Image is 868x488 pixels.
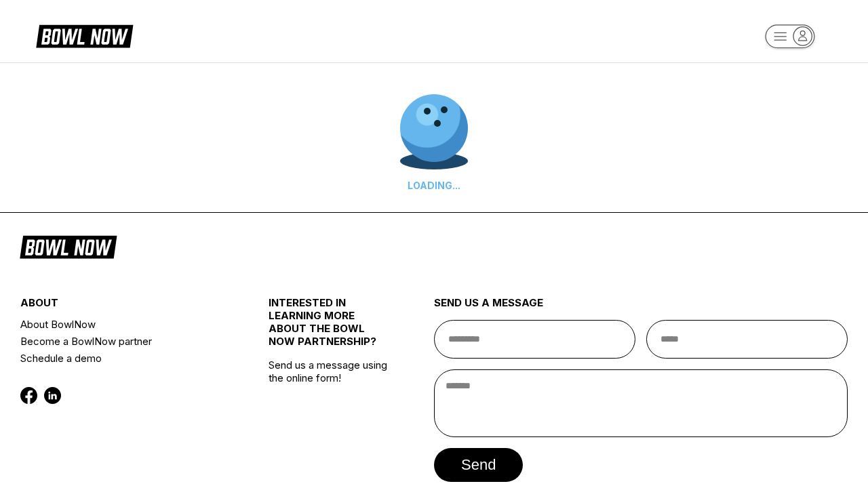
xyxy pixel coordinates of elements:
[20,350,227,367] a: Schedule a demo
[20,296,227,316] div: about
[434,296,848,320] div: send us a message
[20,316,227,333] a: About BowlNow
[20,333,227,350] a: Become a BowlNow partner
[269,296,393,359] div: INTERESTED IN LEARNING MORE ABOUT THE BOWL NOW PARTNERSHIP?
[434,448,523,482] button: send
[400,180,468,191] div: LOADING...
